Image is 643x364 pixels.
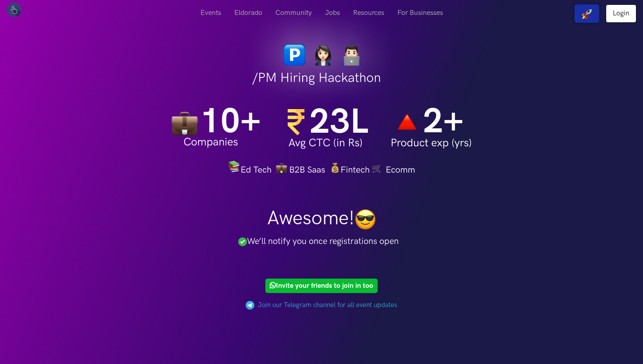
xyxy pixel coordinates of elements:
a: Invite your friends to join in too [265,279,378,293]
a: For Businesses [391,4,450,21]
img: rocket [582,9,592,19]
a: Join our Telegram channel for all event updates [258,301,397,309]
a: Eldorado [228,4,269,21]
img: UXHack logo [7,2,21,17]
a: Events [194,4,228,21]
a: Community [269,4,318,21]
img: greentick.png [238,237,247,246]
a: Jobs [318,4,347,21]
img: palette [246,301,254,310]
a: Login [606,4,636,23]
img: smiley_sunglasses.png [354,209,376,230]
a: Resources [347,4,391,21]
p: We’ll notify you once registrations open [218,235,418,248]
h1: Awesome! [218,206,425,230]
